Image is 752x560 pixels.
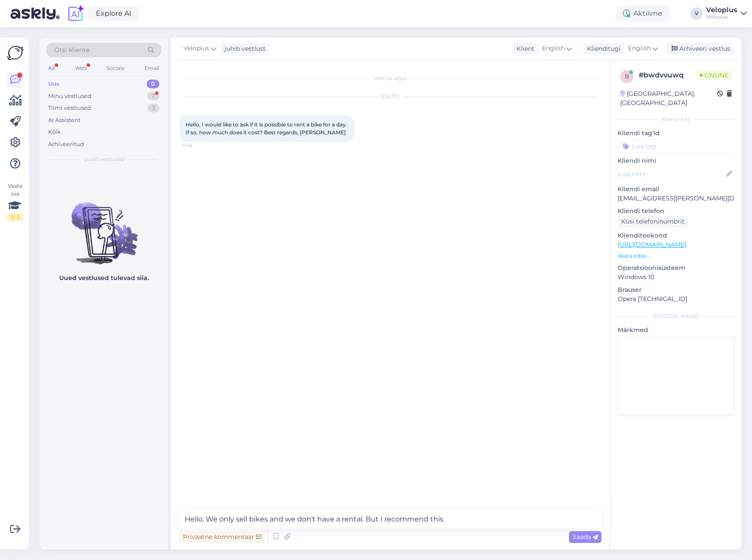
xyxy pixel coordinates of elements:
div: Küsi telefoninumbrit [618,216,688,227]
span: English [542,44,565,53]
div: Arhiveeri vestlus [666,43,734,55]
div: 2 / 3 [7,213,23,221]
p: Opera [TECHNICAL_ID] [618,294,734,304]
textarea: Hello. We only sell bikes and we don't have a rental. But I recommend this [179,510,601,528]
div: Uus [48,80,60,88]
span: b [625,73,629,80]
div: Socials [105,63,126,74]
p: Windows 10 [618,273,734,282]
p: Märkmed [618,325,734,335]
div: Kliendi info [618,115,734,123]
div: # bwdvvuwq [639,70,696,80]
p: Uued vestlused tulevad siia. [59,273,149,283]
p: Kliendi tag'id [618,129,734,138]
span: Online [696,70,732,80]
input: Lisa tag [618,140,734,153]
div: Privaatne kommentaar [179,531,265,543]
div: juhib vestlust [221,44,266,53]
div: [PERSON_NAME] [618,312,734,320]
span: Hello, I would like to ask if it is possible to rent a bike for a day. If so, how much does it co... [186,121,348,136]
div: Klienditugi [583,44,621,53]
p: Kliendi telefon [618,206,734,216]
img: Askly Logo [7,45,24,61]
p: Operatsioonisüsteem [618,263,734,273]
div: V [690,7,703,20]
div: [GEOGRAPHIC_DATA], [GEOGRAPHIC_DATA] [620,89,717,108]
p: Vaata edasi ... [618,252,734,260]
input: Lisa nimi [618,169,724,179]
div: Tiimi vestlused [48,104,91,112]
div: Email [143,63,161,74]
div: Vestlus algas [179,74,601,82]
div: 0 [147,80,159,88]
img: explore-ai [67,4,85,23]
div: [DATE] [179,93,601,101]
p: Brauser [618,285,734,294]
div: Klient [513,44,534,53]
div: All [46,63,56,74]
div: Kõik [48,128,61,136]
a: VeloplusVeloplus [706,7,747,21]
span: 11:46 [182,142,215,149]
span: Otsi kliente [54,45,89,55]
div: Minu vestlused [48,92,91,101]
img: No chats [39,187,168,266]
div: AI Assistent [48,116,81,125]
div: Aktiivne [616,6,669,21]
p: Klienditeekond [618,231,734,240]
div: Vaata siia [7,182,23,221]
p: Kliendi nimi [618,156,734,165]
div: Arhiveeritud [48,140,84,149]
p: Kliendi email [618,185,734,194]
div: 7 [147,92,159,101]
span: Veloplus [183,44,209,53]
p: [EMAIL_ADDRESS][PERSON_NAME][DOMAIN_NAME] [618,194,734,203]
a: [URL][DOMAIN_NAME] [618,241,686,248]
div: Web [73,63,88,74]
span: Uued vestlused [84,155,124,163]
span: Saada [573,533,598,541]
div: 3 [148,104,159,112]
a: Explore AI [88,6,139,21]
div: Veloplus [706,14,737,21]
span: English [628,44,651,53]
div: Veloplus [706,7,737,14]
